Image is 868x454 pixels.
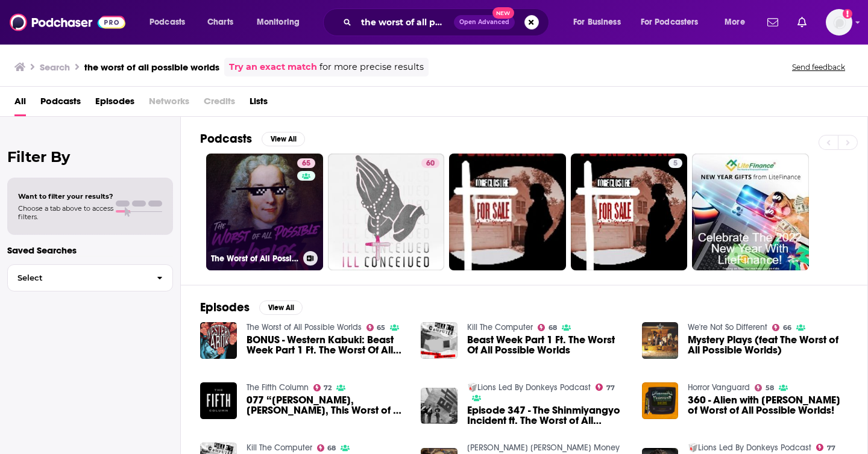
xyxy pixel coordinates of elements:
[467,335,627,355] a: Beast Week Part 1 Ft. The Worst Of All Possible Worlds
[200,131,305,146] a: PodcastsView All
[426,158,435,170] span: 60
[688,322,767,332] a: We're Not So Different
[673,158,678,170] span: 5
[247,322,362,332] a: The Worst of All Possible Worlds
[40,92,81,116] a: Podcasts
[467,405,627,426] a: Episode 347 - The Shinmiyangyo Incident ft. The Worst of All Possible Worlds
[549,325,557,331] span: 68
[7,244,173,256] p: Saved Searches
[421,388,458,424] img: Episode 347 - The Shinmiyangyo Incident ft. The Worst of All Possible Worlds
[204,92,235,116] span: Credits
[257,14,300,31] span: Monitoring
[327,446,336,451] span: 68
[492,7,514,19] span: New
[297,158,315,168] a: 65
[766,385,774,391] span: 58
[7,264,173,291] button: Select
[467,322,533,332] a: Kill The Computer
[149,14,185,31] span: Podcasts
[571,154,688,270] a: 5
[211,253,298,264] h3: The Worst of All Possible Worlds
[467,382,591,393] a: 🥡Lions Led By Donkeys Podcast
[688,382,750,393] a: Horror Vanguard
[538,324,557,331] a: 68
[84,61,219,73] h3: the worst of all possible worlds
[206,154,323,270] a: 65The Worst of All Possible Worlds
[421,322,458,359] img: Beast Week Part 1 Ft. The Worst Of All Possible Worlds
[454,15,515,30] button: Open AdvancedNew
[200,382,237,419] img: 077 “Bob Corker, Rex Tillerson, This Worst of All Possible Worlds”
[606,385,615,391] span: 77
[377,325,385,331] span: 65
[633,13,716,32] button: open menu
[200,13,241,32] a: Charts
[421,158,439,168] a: 60
[229,60,317,74] a: Try an exact match
[565,13,636,32] button: open menu
[302,158,310,170] span: 65
[816,444,835,451] a: 77
[200,131,252,146] h2: Podcasts
[573,14,621,31] span: For Business
[7,148,173,166] h2: Filter By
[95,92,134,116] a: Episodes
[247,395,407,415] a: 077 “Bob Corker, Rex Tillerson, This Worst of All Possible Worlds”
[459,19,509,25] span: Open Advanced
[324,385,332,391] span: 72
[688,335,848,355] a: Mystery Plays (feat The Worst of All Possible Worlds)
[8,274,147,282] span: Select
[247,395,407,415] span: 077 “[PERSON_NAME], [PERSON_NAME], This Worst of All Possible Worlds”
[826,9,852,36] button: Show profile menu
[200,322,237,359] img: BONUS - Western Kabuki: Beast Week Part 1 Ft. The Worst Of All Possible Worlds
[641,14,699,31] span: For Podcasters
[40,61,70,73] h3: Search
[207,14,233,31] span: Charts
[149,92,189,116] span: Networks
[200,300,250,315] h2: Episodes
[247,382,309,393] a: The Fifth Column
[596,384,615,391] a: 77
[319,60,424,74] span: for more precise results
[688,395,848,415] span: 360 - Alien with [PERSON_NAME] of Worst of All Possible Worlds!
[200,300,303,315] a: EpisodesView All
[467,443,620,453] a: Brigham Young Money
[18,192,113,201] span: Want to filter your results?
[247,335,407,355] a: BONUS - Western Kabuki: Beast Week Part 1 Ft. The Worst Of All Possible Worlds
[313,384,332,391] a: 72
[763,12,783,33] a: Show notifications dropdown
[250,92,268,116] a: Lists
[827,446,835,451] span: 77
[843,9,852,19] svg: Add a profile image
[14,92,26,116] a: All
[247,443,312,453] a: Kill The Computer
[642,382,679,419] a: 360 - Alien with Josh Boerman of Worst of All Possible Worlds!
[725,14,745,31] span: More
[10,11,125,34] img: Podchaser - Follow, Share and Rate Podcasts
[366,324,386,331] a: 65
[688,395,848,415] a: 360 - Alien with Josh Boerman of Worst of All Possible Worlds!
[668,158,682,168] a: 5
[141,13,201,32] button: open menu
[248,13,315,32] button: open menu
[716,13,760,32] button: open menu
[755,384,774,391] a: 58
[772,324,791,331] a: 66
[826,9,852,36] img: User Profile
[18,204,113,221] span: Choose a tab above to access filters.
[826,9,852,36] span: Logged in as heidiv
[788,62,849,72] button: Send feedback
[642,322,679,359] a: Mystery Plays (feat The Worst of All Possible Worlds)
[335,8,561,36] div: Search podcasts, credits, & more...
